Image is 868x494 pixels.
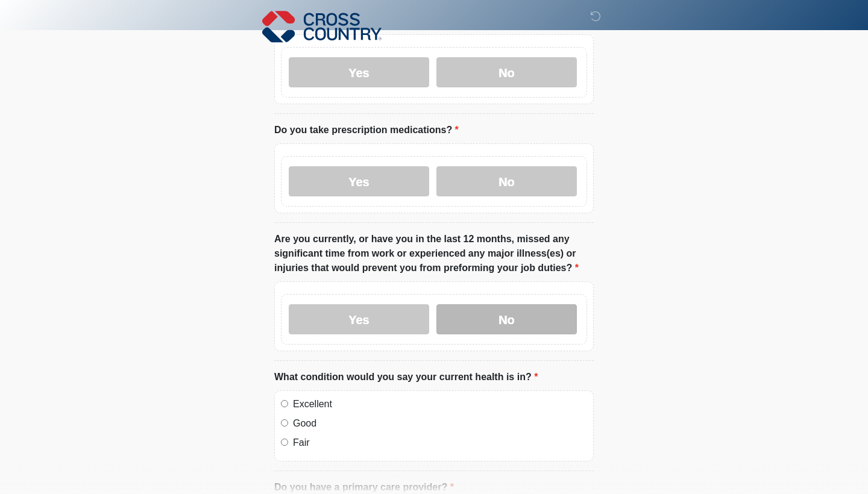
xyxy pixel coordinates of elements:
[281,439,288,446] input: Fair
[281,400,288,407] input: Excellent
[274,232,594,275] label: Are you currently, or have you in the last 12 months, missed any significant time from work or ex...
[274,370,538,384] label: What condition would you say your current health is in?
[293,397,587,411] label: Excellent
[436,57,577,87] label: No
[293,436,587,450] label: Fair
[293,416,587,431] label: Good
[289,304,429,334] label: Yes
[436,166,577,196] label: No
[289,57,429,87] label: Yes
[281,419,288,427] input: Good
[274,123,459,137] label: Do you take prescription medications?
[262,9,382,44] img: Cross Country Logo
[289,166,429,196] label: Yes
[436,304,577,334] label: No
